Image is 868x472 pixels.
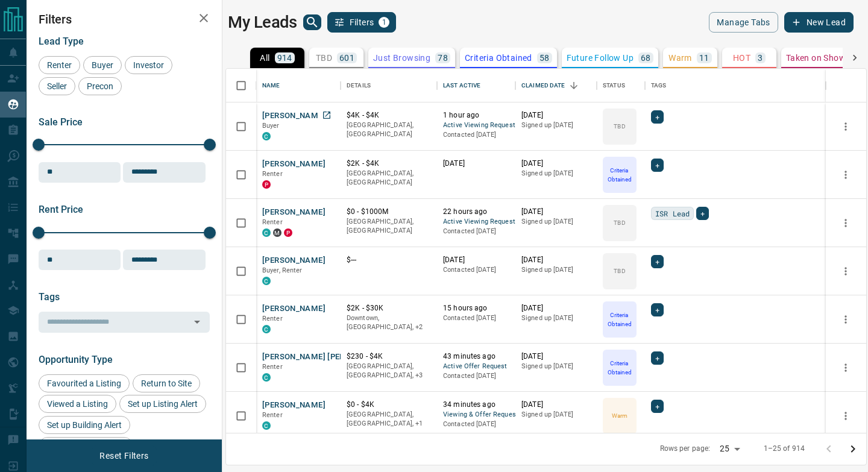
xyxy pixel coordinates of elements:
[438,54,448,62] p: 78
[262,110,325,122] button: [PERSON_NAME]
[262,69,280,102] div: Name
[614,218,625,227] p: TBD
[764,444,805,454] p: 1–25 of 914
[565,77,582,94] button: Sort
[645,69,826,102] div: Tags
[39,56,80,74] div: Renter
[709,12,778,33] button: Manage Tabs
[43,81,71,91] span: Seller
[39,36,84,47] span: Lead Type
[443,400,509,410] p: 34 minutes ago
[655,111,659,123] span: +
[92,445,156,466] button: Reset Filters
[39,416,130,434] div: Set up Building Alert
[696,207,709,220] div: +
[347,207,431,217] p: $0 - $1000M
[443,313,509,323] p: Contacted [DATE]
[612,411,627,420] p: Warm
[39,204,83,215] span: Rent Price
[262,266,303,274] span: Buyer, Renter
[539,54,550,62] p: 58
[515,69,597,102] div: Claimed Date
[87,60,118,70] span: Buyer
[655,256,659,268] span: +
[341,69,437,102] div: Details
[228,13,297,32] h1: My Leads
[443,255,509,265] p: [DATE]
[443,207,509,217] p: 22 hours ago
[262,363,283,371] span: Renter
[262,373,271,382] div: condos.ca
[443,217,509,227] span: Active Viewing Request
[262,180,271,189] div: property.ca
[273,228,281,237] div: mrloft.ca
[316,54,332,62] p: TBD
[443,351,509,362] p: 43 minutes ago
[521,303,591,313] p: [DATE]
[837,118,855,136] button: more
[837,262,855,280] button: more
[347,110,431,121] p: $4K - $4K
[443,227,509,236] p: Contacted [DATE]
[262,303,325,315] button: [PERSON_NAME]
[277,54,292,62] p: 914
[837,407,855,425] button: more
[262,400,325,411] button: [PERSON_NAME]
[347,159,431,169] p: $2K - $4K
[347,169,431,187] p: [GEOGRAPHIC_DATA], [GEOGRAPHIC_DATA]
[284,228,292,237] div: property.ca
[339,54,354,62] p: 601
[668,54,692,62] p: Warm
[319,107,335,123] a: Open in New Tab
[655,159,659,171] span: +
[603,69,625,102] div: Status
[189,313,206,330] button: Open
[700,207,705,219] span: +
[443,420,509,429] p: Contacted [DATE]
[262,411,283,419] span: Renter
[786,54,863,62] p: Taken on Showings
[837,166,855,184] button: more
[521,362,591,371] p: Signed up [DATE]
[43,420,126,430] span: Set up Building Alert
[443,410,509,420] span: Viewing & Offer Request
[521,69,565,102] div: Claimed Date
[651,351,664,365] div: +
[137,379,196,388] span: Return to Site
[715,440,744,458] div: 25
[521,121,591,130] p: Signed up [DATE]
[347,351,431,362] p: $230 - $4K
[262,170,283,178] span: Renter
[39,291,60,303] span: Tags
[443,69,480,102] div: Last Active
[521,255,591,265] p: [DATE]
[841,437,865,461] button: Go to next page
[604,310,635,329] p: Criteria Obtained
[567,54,634,62] p: Future Follow Up
[39,395,116,413] div: Viewed a Listing
[39,354,113,365] span: Opportunity Type
[83,56,122,74] div: Buyer
[660,444,711,454] p: Rows per page:
[262,228,271,237] div: condos.ca
[614,266,625,275] p: TBD
[641,54,651,62] p: 68
[651,255,664,268] div: +
[699,54,709,62] p: 11
[43,399,112,409] span: Viewed a Listing
[380,18,388,27] span: 1
[124,399,202,409] span: Set up Listing Alert
[347,121,431,139] p: [GEOGRAPHIC_DATA], [GEOGRAPHIC_DATA]
[39,116,83,128] span: Sale Price
[655,352,659,364] span: +
[262,132,271,140] div: condos.ca
[437,69,515,102] div: Last Active
[651,110,664,124] div: +
[597,69,645,102] div: Status
[347,362,431,380] p: East End, Midtown | Central, Toronto
[604,166,635,184] p: Criteria Obtained
[784,12,854,33] button: New Lead
[651,400,664,413] div: +
[837,310,855,329] button: more
[521,265,591,275] p: Signed up [DATE]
